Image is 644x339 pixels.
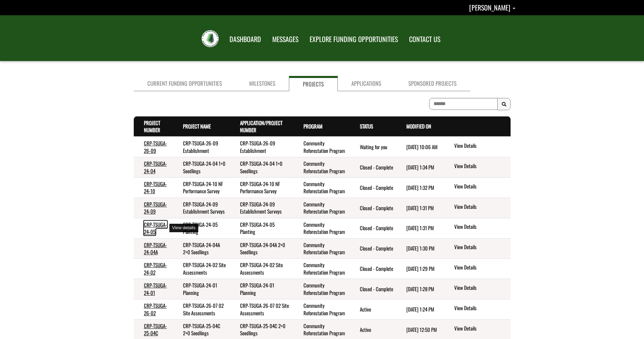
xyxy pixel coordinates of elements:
[173,259,230,279] td: CRP-TSUGA-24-02 Site Assessments
[183,122,211,130] a: Project Name
[406,163,434,171] time: [DATE] 1:34 PM
[230,259,293,279] td: CRP-TSUGA-24-02 Site Assessments
[454,325,508,333] a: View details
[454,223,508,231] a: View details
[224,31,266,48] a: DASHBOARD
[173,198,230,218] td: CRP-TSUGA-24-09 Establishment Surveys
[350,299,396,320] td: Active
[134,259,173,279] td: CRP-TSUGA-24-02
[406,305,434,313] time: [DATE] 1:24 PM
[395,76,470,91] a: Sponsored Projects
[293,238,350,259] td: Community Reforestation Program
[350,137,396,157] td: Waiting for you
[429,98,498,110] input: To search on partial text, use the asterisk (*) wildcard character.
[173,238,230,259] td: CRP-TSUGA-24-04A 2+0 Seedlings
[202,30,219,47] img: FRIAA Submissions Portal
[230,137,293,157] td: CRP-TSUGA-26-09 Establishment
[144,261,167,276] a: CRP-TSUGA-24-02
[443,178,510,198] td: action menu
[230,299,293,320] td: CRP-TSUGA-26-07 02 Site Assessments
[289,76,338,91] a: Projects
[338,76,395,91] a: Applications
[293,299,350,320] td: Community Reforestation Program
[144,200,167,215] a: CRP-TSUGA-24-09
[293,198,350,218] td: Community Reforestation Program
[144,160,167,174] a: CRP-TSUGA-24-04
[169,224,198,232] div: View details
[396,259,443,279] td: 10/8/2025 1:29 PM
[173,218,230,238] td: CRP-TSUGA-24-05 Planting
[396,279,443,299] td: 10/8/2025 1:28 PM
[144,302,167,316] a: CRP-TSUGA-26-02
[350,198,396,218] td: Closed - Complete
[134,137,173,157] td: CRP-TSUGA-26-09
[134,198,173,218] td: CRP-TSUGA-24-09
[443,137,510,157] td: action menu
[230,198,293,218] td: CRP-TSUGA-24-09 Establishment Surveys
[396,157,443,178] td: 10/8/2025 1:34 PM
[144,119,160,134] a: Project Number
[144,281,167,296] a: CRP-TSUGA-24-01
[236,76,289,91] a: Milestones
[144,322,167,337] a: CRP-TSUGA-25-04C
[350,178,396,198] td: Closed - Complete
[350,238,396,259] td: Closed - Complete
[454,183,508,191] a: View details
[404,31,445,48] a: CONTACT US
[173,157,230,178] td: CRP-TSUGA-24-04 1+0 Seedlings
[443,198,510,218] td: action menu
[144,180,167,195] a: CRP-TSUGA-24-10
[396,238,443,259] td: 10/8/2025 1:30 PM
[144,241,167,256] a: CRP-TSUGA-24-04A
[350,279,396,299] td: Closed - Complete
[443,116,510,137] th: Actions
[350,157,396,178] td: Closed - Complete
[406,204,434,212] time: [DATE] 1:31 PM
[230,238,293,259] td: CRP-TSUGA-24-04A 2+0 Seedlings
[144,139,167,154] a: CRP-TSUGA-26-09
[173,137,230,157] td: CRP-TSUGA-26-09 Establishment
[303,122,323,130] a: Program
[293,218,350,238] td: Community Reforestation Program
[173,178,230,198] td: CRP-TSUGA-24-10 NF Performance Survey
[305,31,403,48] a: EXPLORE FUNDING OPPORTUNITIES
[406,326,437,333] time: [DATE] 12:50 PM
[267,31,303,48] a: MESSAGES
[396,218,443,238] td: 10/8/2025 1:31 PM
[454,264,508,272] a: View details
[406,122,431,130] a: Modified On
[230,279,293,299] td: CRP-TSUGA-24-01 Planning
[396,299,443,320] td: 10/8/2025 1:24 PM
[134,76,236,91] a: Current Funding Opportunities
[406,143,438,151] time: [DATE] 10:06 AM
[469,2,515,13] a: Peter Gommerud
[443,218,510,238] td: action menu
[454,284,508,292] a: View details
[406,184,434,191] time: [DATE] 1:32 PM
[134,279,173,299] td: CRP-TSUGA-24-01
[497,98,511,110] button: Search Results
[406,285,434,293] time: [DATE] 1:28 PM
[134,178,173,198] td: CRP-TSUGA-24-10
[396,178,443,198] td: 10/8/2025 1:32 PM
[134,157,173,178] td: CRP-TSUGA-24-04
[396,137,443,157] td: 10/13/2025 10:06 AM
[230,218,293,238] td: CRP-TSUGA-24-05 Planting
[350,218,396,238] td: Closed - Complete
[443,279,510,299] td: action menu
[134,299,173,320] td: CRP-TSUGA-26-02
[293,259,350,279] td: Community Reforestation Program
[406,244,435,252] time: [DATE] 1:30 PM
[240,119,282,134] a: Application/Project Number
[223,29,445,48] nav: Main Navigation
[293,178,350,198] td: Community Reforestation Program
[173,279,230,299] td: CRP-TSUGA-24-01 Planning
[454,304,508,313] a: View details
[443,157,510,178] td: action menu
[454,162,508,171] a: View details
[360,122,373,130] a: Status
[454,142,508,150] a: View details
[443,259,510,279] td: action menu
[454,243,508,252] a: View details
[293,157,350,178] td: Community Reforestation Program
